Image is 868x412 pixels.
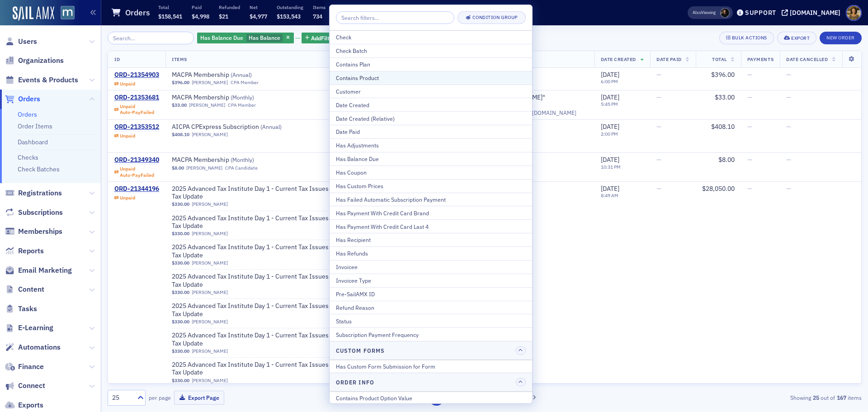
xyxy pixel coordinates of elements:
[601,156,619,164] span: [DATE]
[189,102,225,108] a: [PERSON_NAME]
[330,206,532,219] button: Has Payment With Credit Card Brand
[336,394,526,402] div: Contains Product Option Value
[5,56,64,66] a: Organizations
[336,101,526,109] div: Date Created
[336,276,526,284] div: Invoicee Type
[336,317,526,325] div: Status
[336,182,526,190] div: Has Custom Prices
[330,301,532,314] button: Refund Reason
[219,4,240,10] p: Refunded
[336,155,526,163] div: Has Balance Due
[330,138,532,152] button: Has Adjustments
[120,104,154,115] div: Unpaid
[250,13,267,20] span: $4,977
[747,93,752,101] span: —
[747,185,752,193] span: —
[120,195,135,201] div: Unpaid
[172,319,189,325] span: $330.00
[747,56,774,62] span: Payments
[18,304,37,314] span: Tasks
[5,362,44,372] a: Finance
[54,6,75,21] a: View Homepage
[786,71,791,79] span: —
[18,208,63,218] span: Subscriptions
[693,9,701,15] div: Also
[712,56,727,62] span: Total
[330,314,532,327] button: Status
[715,93,735,101] span: $33.00
[5,75,78,85] a: Events & Products
[172,348,189,354] span: $330.00
[330,260,532,274] button: Invoicee
[192,80,228,85] a: [PERSON_NAME]
[225,165,258,171] div: CPA Candidate
[172,123,286,131] span: AICPA CPExpress Subscription
[125,7,150,18] h1: Orders
[693,9,716,16] span: Viewing
[782,9,844,16] button: [DOMAIN_NAME]
[172,56,187,62] span: Items
[5,323,53,333] a: E-Learning
[114,123,159,131] a: ORD-21353512
[330,44,532,57] button: Check Batch
[747,123,752,131] span: —
[172,302,372,318] span: 2025 Advanced Tax Institute Day 1 - Current Tax Issues and Business Tax Update
[231,156,254,163] span: ( Monthly )
[330,219,532,233] button: Has Payment With Credit Card Last 4
[601,71,619,79] span: [DATE]
[336,346,385,355] h4: Custom Forms
[330,193,532,206] button: Has Failed Automatic Subscription Payment
[601,164,621,170] time: 10:31 PM
[18,362,44,372] span: Finance
[820,33,862,41] a: New Order
[336,87,526,95] div: Customer
[656,123,661,131] span: —
[720,8,730,18] span: Lauren McDonough
[811,393,821,402] strong: 25
[192,260,228,266] a: [PERSON_NAME]
[172,361,372,377] span: 2025 Advanced Tax Institute Day 1 - Current Tax Issues and Business Tax Update
[336,74,526,82] div: Contains Product
[172,94,286,102] span: MACPA Membership
[172,80,189,85] span: $396.00
[330,85,532,98] button: Customer
[18,284,44,294] span: Content
[172,214,372,230] a: 2025 Advanced Tax Institute Day 1 - Current Tax Issues and Business Tax Update
[5,381,45,391] a: Connect
[336,141,526,149] div: Has Adjustments
[172,260,189,266] span: $330.00
[114,94,159,102] div: ORD-21353681
[786,185,791,193] span: —
[330,274,532,287] button: Invoicee Type
[601,131,618,137] time: 2:00 PM
[172,102,187,108] span: $33.00
[18,56,64,66] span: Organizations
[18,110,37,118] a: Orders
[192,13,209,20] span: $4,998
[330,71,532,85] button: Contains Product
[18,323,53,333] span: E-Learning
[336,223,526,231] div: Has Payment With Credit Card Last 4
[231,80,259,85] div: CPA Member
[336,362,526,370] div: Has Custom Form Submission for Form
[219,13,228,20] span: $21
[120,109,154,115] div: Auto-Pay Failed
[13,6,54,21] img: SailAMX
[330,111,532,125] button: Date Created (Relative)
[249,34,280,41] span: Has Balance
[114,156,159,164] div: ORD-21349340
[277,4,303,10] p: Outstanding
[158,4,182,10] p: Total
[172,185,372,201] a: 2025 Advanced Tax Institute Day 1 - Current Tax Issues and Business Tax Update
[656,156,661,164] span: —
[112,393,132,403] div: 25
[790,9,840,17] div: [DOMAIN_NAME]
[330,57,532,71] button: Contains Plan
[458,11,526,24] button: Condition Group
[18,165,60,173] a: Check Batches
[192,289,228,295] a: [PERSON_NAME]
[336,60,526,68] div: Contains Plan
